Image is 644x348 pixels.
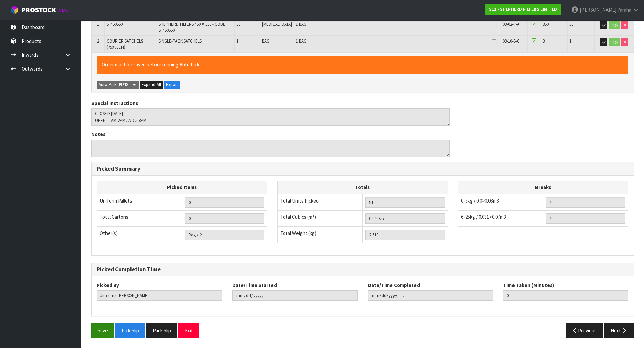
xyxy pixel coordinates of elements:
span: [PERSON_NAME] [580,7,616,13]
span: ProStock [22,6,56,15]
label: Picked By [97,282,119,289]
button: Pick [609,38,620,46]
span: 6-25kg / 0.031>0.07m3 [461,214,506,220]
td: Total Units Picked [278,194,363,211]
th: Totals [278,181,448,194]
input: UNIFORM P LINES [185,197,264,208]
h3: Picked Completion Time [97,266,628,273]
button: Pick [609,21,620,29]
div: Order must be saved before running Auto Pick. [97,56,628,73]
button: Export [164,81,180,89]
label: Special Instructions [91,100,138,107]
button: Pack Slip [146,323,177,338]
span: 03-02-7-A [503,21,519,27]
th: Breaks [458,181,628,194]
label: Date/Time Completed [368,282,420,289]
th: Picked Items [97,181,267,194]
td: Total Cubics (m³) [278,210,363,226]
span: COURIER SATCHELS (75X90CM) [106,38,143,50]
span: 03-10-5-C [503,38,520,44]
label: Date/Time Started [232,282,277,289]
td: Total Weight (kg) [278,226,363,243]
span: SHEPHERD FILTERS 450 X 550 - CODE SF450550 [159,21,225,33]
td: Uniform Pallets [97,194,182,211]
small: WMS [57,7,68,14]
span: BAG [262,38,269,44]
strong: S12 - SHEPHERD FILTERS LIMITED [489,6,557,12]
span: 1 BAG [296,38,306,44]
a: S12 - SHEPHERD FILTERS LIMITED [485,4,561,15]
span: 50 [569,21,573,27]
span: Paraha [617,7,631,13]
span: 50 [236,21,240,27]
input: Time Taken [503,290,628,301]
button: Auto Pick -FIFO [97,81,130,89]
span: 1 [569,38,571,44]
span: 1 [97,21,99,27]
span: SINGLE-PACK SATCHELS [159,38,202,44]
span: [MEDICAL_DATA] [262,21,292,27]
strong: FIFO [119,82,128,87]
td: Other(s) [97,226,182,243]
img: cube-alt.png [10,6,19,14]
span: 1 BAG [296,21,306,27]
button: Save [91,323,114,338]
button: Exit [178,323,199,338]
span: 350 [543,21,549,27]
button: Next [604,323,634,338]
span: 3 [543,38,545,44]
span: 2 [97,38,99,44]
td: Total Cartons [97,210,182,226]
input: Picked By [97,290,222,301]
input: OUTERS TOTAL = CTN [185,213,264,224]
span: 1 [236,38,238,44]
label: Notes [91,131,105,138]
h3: Picked Summary [97,166,628,172]
span: SF450550 [106,21,123,27]
label: Time Taken (Minutes) [503,282,554,289]
button: Pick Slip [115,323,145,338]
button: Previous [566,323,603,338]
span: 0-5kg / 0.0>0.03m3 [461,197,499,204]
button: Expand All [140,81,163,89]
span: Expand All [142,82,161,87]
